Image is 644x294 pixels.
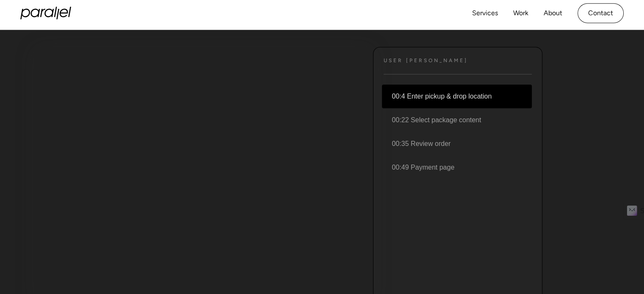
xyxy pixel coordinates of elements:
a: home [20,7,71,19]
li: 00:4 Enter pickup & drop location [382,85,532,108]
li: 00:35 Review order [382,132,532,156]
li: 00:22 Select package content [382,108,532,132]
h4: User [PERSON_NAME] [384,58,468,64]
a: Work [513,7,528,19]
a: Services [472,7,498,19]
li: 00:49 Payment page [382,156,532,179]
a: Contact [578,3,624,23]
a: About [544,7,562,19]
